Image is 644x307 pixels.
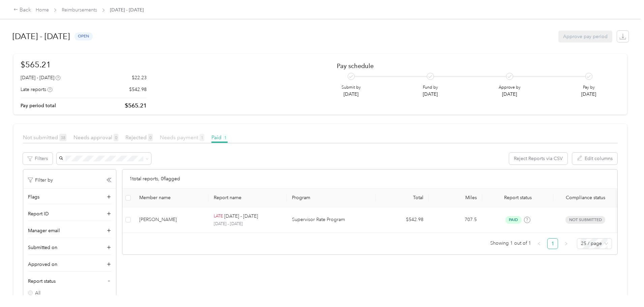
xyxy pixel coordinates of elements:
[559,195,612,201] span: Compliance status
[208,189,287,207] th: Report name
[581,85,596,91] p: Pay by
[342,85,361,91] p: Submit by
[134,189,208,207] th: Member name
[28,278,56,285] span: Report status
[28,177,53,184] p: Filter by
[423,91,438,98] p: [DATE]
[509,153,567,164] button: Reject Reports via CSV
[581,91,596,98] p: [DATE]
[21,102,56,109] p: Pay period total
[214,213,223,219] p: LATE
[565,216,605,224] span: Not submitted
[287,189,376,207] th: Program
[223,134,228,141] span: 1
[28,227,60,234] span: Manager email
[505,216,522,224] span: paid
[434,195,477,201] div: Miles
[429,207,482,233] td: 707.5
[342,91,361,98] p: [DATE]
[287,207,376,233] td: Supervisor Rate Program
[59,134,66,141] span: 38
[561,238,572,249] li: Next Page
[548,239,558,249] a: 1
[381,195,423,201] div: Total
[21,86,52,93] div: Late reports
[132,74,147,81] p: $22.23
[129,86,147,93] p: $542.98
[499,91,521,98] p: [DATE]
[200,134,204,141] span: 1
[581,239,608,249] span: 25 / page
[148,134,153,141] span: 0
[577,238,612,249] div: Page Size
[534,238,545,249] li: Previous Page
[534,238,545,249] button: left
[125,134,153,141] span: Rejected
[21,59,147,70] h1: $565.21
[561,238,572,249] button: right
[488,195,548,201] span: Report status
[110,6,144,13] span: [DATE] - [DATE]
[28,244,57,251] span: Submitted on
[36,7,49,13] a: Home
[139,195,203,201] div: Member name
[23,153,53,164] button: Filters
[28,193,39,201] span: Flags
[125,101,147,110] p: $565.21
[28,289,111,297] label: All
[376,207,429,233] td: $542.98
[537,242,541,246] span: left
[214,221,281,227] p: [DATE] - [DATE]
[23,134,66,141] span: Not submitted
[139,216,203,223] div: [PERSON_NAME]
[12,28,70,44] h1: [DATE] - [DATE]
[547,238,558,249] li: 1
[114,134,118,141] span: 0
[75,32,93,40] span: open
[564,242,568,246] span: right
[28,261,57,268] span: Approved on
[122,170,617,189] div: 1 total reports, 0 flagged
[28,210,49,217] span: Report ID
[211,134,228,141] span: Paid
[62,7,97,13] a: Reimbursements
[606,269,644,307] iframe: Everlance-gr Chat Button Frame
[490,238,531,248] span: Showing 1 out of 1
[160,134,204,141] span: Needs payment
[74,134,118,141] span: Needs approval
[572,153,617,164] button: Edit columns
[423,85,438,91] p: Fund by
[224,213,258,220] p: [DATE] - [DATE]
[13,6,31,14] div: Back
[337,62,608,69] h2: Pay schedule
[21,74,60,81] div: [DATE] - [DATE]
[292,216,370,223] p: Supervisor Rate Program
[499,85,521,91] p: Approve by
